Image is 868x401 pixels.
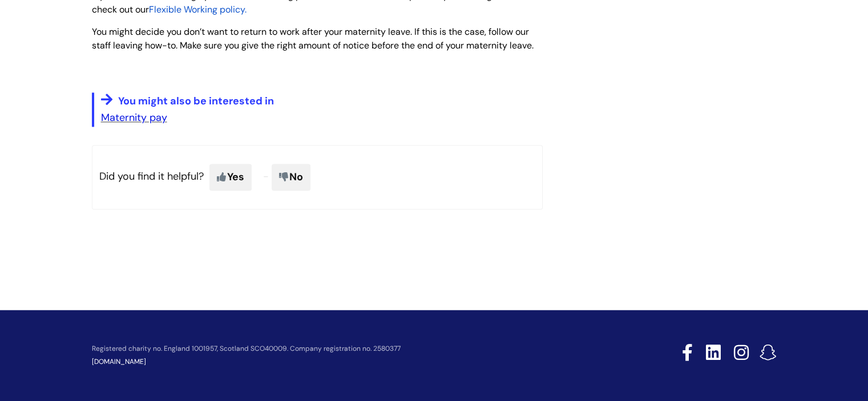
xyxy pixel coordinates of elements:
p: Did you find it helpful? [92,145,543,209]
p: Registered charity no. England 1001957, Scotland SCO40009. Company registration no. 2580377 [92,345,601,353]
span: You might also be interested in [118,94,274,108]
span: No [272,164,310,190]
span: Yes [209,164,252,190]
a: Flexible Working policy. [149,2,247,16]
a: [DOMAIN_NAME] [92,357,146,366]
a: Maternity pay [101,111,167,124]
span: Flexible Working policy. [149,3,247,15]
span: You might decide you don’t want to return to work after your maternity leave. If this is the case... [92,26,534,52]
